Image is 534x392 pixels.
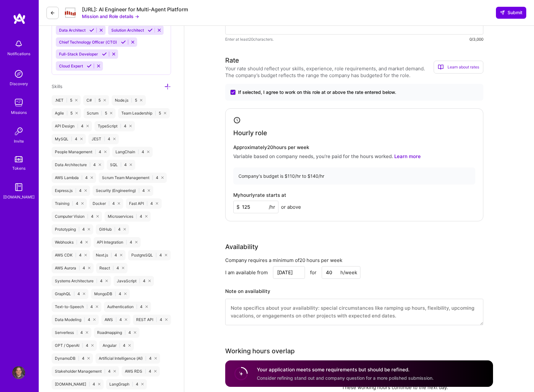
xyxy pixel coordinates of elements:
span: | [155,111,156,116]
i: icon SendLight [500,10,505,15]
div: Prototyping 4 [52,224,93,235]
i: icon Close [165,318,167,321]
span: Enter at least 20 characters. [225,36,274,43]
span: Chief Technology Officer (CTO) [59,40,117,45]
i: icon Close [129,125,132,127]
a: User Avatar [11,366,27,379]
span: | [101,111,102,116]
span: | [89,382,90,387]
i: icon Close [125,318,127,321]
div: To add a monthly rate, update availability to 40h/week [233,201,301,213]
span: | [136,214,137,219]
span: | [66,111,68,116]
span: | [145,356,146,361]
i: icon Close [80,138,83,140]
h4: Hourly role [233,129,267,137]
input: XX [322,266,360,279]
div: Discovery [10,80,28,87]
div: People Management 4 [52,147,110,157]
i: icon Close [135,241,137,243]
span: or above [281,204,301,210]
span: | [131,98,132,103]
i: icon Close [124,228,126,230]
span: | [104,136,105,142]
span: | [104,369,106,374]
div: Learn about rates [434,61,483,74]
span: | [71,136,72,142]
i: icon Close [130,164,132,166]
div: Stakeholder Management 4 [52,366,119,377]
i: icon Close [104,151,106,153]
i: icon Close [146,306,148,308]
span: | [132,382,133,387]
div: AWS 4 [101,315,130,325]
div: Your rate should reflect your skills, experience, role requirements, and market demand. The compa... [225,65,434,79]
div: [DOMAIN_NAME] 4 [52,379,104,389]
span: Submit [500,9,522,16]
div: AWS RDS 4 [122,366,160,377]
span: | [145,369,146,374]
i: icon Close [147,151,149,153]
div: Scrum 5 [84,108,116,118]
img: discovery [12,67,25,80]
i: Reject [99,28,104,33]
i: icon Close [85,254,87,256]
i: icon Close [99,164,101,166]
div: GraphQL 4 [52,289,88,299]
div: C# 5 [83,95,109,106]
h4: Approximately 20 hours per week [233,145,475,150]
div: Microservices 4 [105,211,151,222]
div: Rate [225,55,239,65]
div: JEST 4 [88,134,119,144]
span: | [95,149,96,155]
i: icon Close [140,99,142,101]
i: Accept [87,64,92,68]
i: icon Close [110,112,112,114]
img: Company Logo [64,7,77,18]
span: | [78,356,79,361]
i: icon Close [114,370,116,372]
i: icon BookOpen [438,64,444,70]
span: | [76,240,77,245]
i: Accept [102,52,107,56]
i: icon Close [76,112,78,114]
div: Team Leadership 5 [118,108,169,118]
span: | [108,201,110,206]
img: teamwork [12,96,25,109]
i: icon Close [122,267,124,269]
span: | [87,214,88,219]
div: SQL 4 [107,160,135,170]
i: icon Close [81,202,84,205]
span: | [76,330,78,335]
span: | [116,317,117,322]
i: icon Close [113,138,116,140]
div: h/week [340,269,357,276]
h4: My hourly rate starts at [233,192,286,198]
div: PostgreSQL 4 [128,250,170,260]
span: | [75,253,76,258]
div: DynamoDB 4 [52,353,93,364]
i: icon Close [134,331,136,334]
span: | [113,266,114,271]
span: | [74,291,75,297]
i: Accept [148,28,153,33]
button: Submit [496,7,526,18]
div: Working hours overlap [225,346,295,356]
div: I am available from [225,269,268,276]
span: | [156,253,157,258]
span: If selected, I agree to work on this role at or above the rate entered below. [238,89,396,95]
div: Systems Architecture 4 [52,276,111,286]
div: MongoDB 4 [91,289,130,299]
div: LangGraph 4 [106,379,147,389]
i: Reject [111,52,116,56]
div: Invite [14,138,24,145]
div: Availability [225,242,258,252]
i: icon Close [86,125,89,127]
img: Invite [12,125,25,138]
span: $ [237,204,240,210]
i: icon Close [148,189,150,192]
div: REST API 4 [133,315,171,325]
i: icon Close [161,176,164,179]
div: React 4 [96,263,127,273]
span: | [66,98,67,103]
